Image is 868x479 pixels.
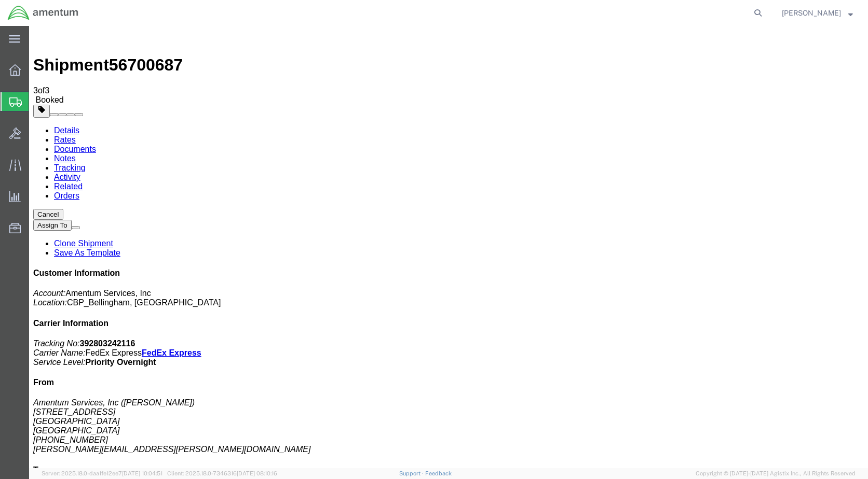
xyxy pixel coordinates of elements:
[167,470,277,476] span: Client: 2025.18.0-7346316
[399,470,425,476] a: Support
[781,7,853,19] button: [PERSON_NAME]
[782,7,841,19] span: Eric Aanesatd
[425,470,452,476] a: Feedback
[42,470,162,476] span: Server: 2025.18.0-daa1fe12ee7
[696,469,856,478] span: Copyright © [DATE]-[DATE] Agistix Inc., All Rights Reserved
[122,470,162,476] span: [DATE] 10:04:51
[29,26,868,468] iframe: FS Legacy Container
[237,470,277,476] span: [DATE] 08:10:16
[7,5,79,21] img: logo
